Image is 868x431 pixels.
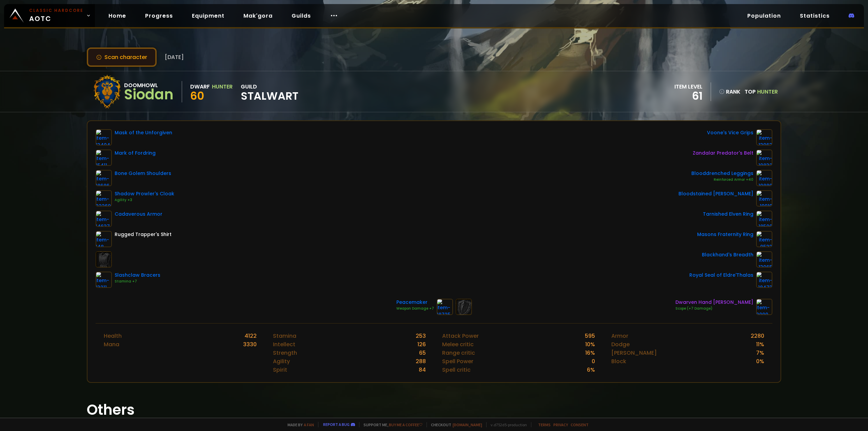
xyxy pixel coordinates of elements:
[689,272,753,279] div: Royal Seal of Eldre'Thalas
[286,9,316,23] a: Guilds
[115,272,160,279] div: Slashclaw Bracers
[756,349,764,357] div: 7 %
[442,332,479,340] div: Attack Power
[273,366,287,374] div: Spirit
[756,190,772,207] img: item-19919
[757,88,778,96] span: Hunter
[165,53,184,61] span: [DATE]
[273,349,297,357] div: Strength
[756,340,764,349] div: 11 %
[587,366,595,374] div: 6 %
[416,332,426,340] div: 253
[243,340,257,349] div: 3330
[707,129,753,136] div: Voone's Vice Grips
[742,9,786,23] a: Population
[96,211,112,227] img: item-14637
[427,422,482,427] span: Checkout
[124,81,174,90] div: Doomhowl
[585,349,595,357] div: 16 %
[611,332,628,340] div: Armor
[96,170,112,186] img: item-18686
[29,7,83,24] span: AOTC
[756,129,772,145] img: item-13963
[273,357,290,366] div: Agility
[675,306,753,311] div: Scope (+7 Damage)
[186,9,230,23] a: Equipment
[323,422,350,427] a: Report a bug
[751,332,764,340] div: 2280
[273,340,295,349] div: Intellect
[4,4,95,27] a: Classic HardcoreAOTC
[283,422,314,427] span: Made by
[419,366,426,374] div: 84
[115,170,171,177] div: Bone Golem Shoulders
[396,306,434,311] div: Weapon Damage +7
[190,88,204,103] span: 60
[571,422,589,427] a: Consent
[756,251,772,268] img: item-13965
[592,357,595,366] div: 0
[115,231,172,238] div: Rugged Trapper's Shirt
[115,190,174,197] div: Shadow Prowler's Cloak
[104,340,119,349] div: Mana
[442,366,471,374] div: Spell critic
[691,170,753,177] div: Blooddrenched Leggings
[96,190,112,207] img: item-22269
[675,299,753,306] div: Dwarven Hand [PERSON_NAME]
[674,91,703,101] div: 61
[389,422,422,427] a: Buy me a coffee
[486,422,527,427] span: v. d752d5 - production
[756,170,772,186] img: item-19889
[396,299,434,306] div: Peacemaker
[611,340,630,349] div: Dodge
[585,332,595,340] div: 595
[756,357,764,366] div: 0 %
[115,129,172,136] div: Mask of the Unforgiven
[212,82,233,91] div: Hunter
[241,82,298,101] div: guild
[115,150,156,157] div: Mark of Fordring
[702,251,753,258] div: Blackhand's Breadth
[756,211,772,227] img: item-18500
[745,87,778,96] div: Top
[87,399,781,420] h1: Others
[756,299,772,315] img: item-2099
[756,272,772,288] img: item-18473
[691,177,753,182] div: Reinforced Armor +40
[697,231,753,238] div: Masons Fraternity Ring
[103,9,132,23] a: Home
[104,332,122,340] div: Health
[453,422,482,427] a: [DOMAIN_NAME]
[794,9,835,23] a: Statistics
[87,47,157,67] button: Scan character
[442,340,474,349] div: Melee critic
[238,9,278,23] a: Mak'gora
[273,332,296,340] div: Stamina
[96,150,112,166] img: item-15411
[419,349,426,357] div: 65
[611,349,657,357] div: [PERSON_NAME]
[115,279,160,284] div: Stamina +7
[756,231,772,247] img: item-9533
[96,129,112,145] img: item-13404
[416,357,426,366] div: 288
[756,150,772,166] img: item-19832
[674,82,703,91] div: item level
[442,357,473,366] div: Spell Power
[304,422,314,427] a: a fan
[96,231,112,247] img: item-148
[437,299,453,315] img: item-18725
[190,82,210,91] div: Dwarf
[585,340,595,349] div: 10 %
[693,150,753,157] div: Zandalar Predator's Belt
[124,90,174,100] div: Siodan
[678,190,753,197] div: Bloodstained [PERSON_NAME]
[417,340,426,349] div: 126
[553,422,568,427] a: Privacy
[611,357,626,366] div: Block
[140,9,178,23] a: Progress
[96,272,112,288] img: item-13211
[241,91,298,101] span: Stalwart
[359,422,422,427] span: Support me,
[442,349,475,357] div: Range critic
